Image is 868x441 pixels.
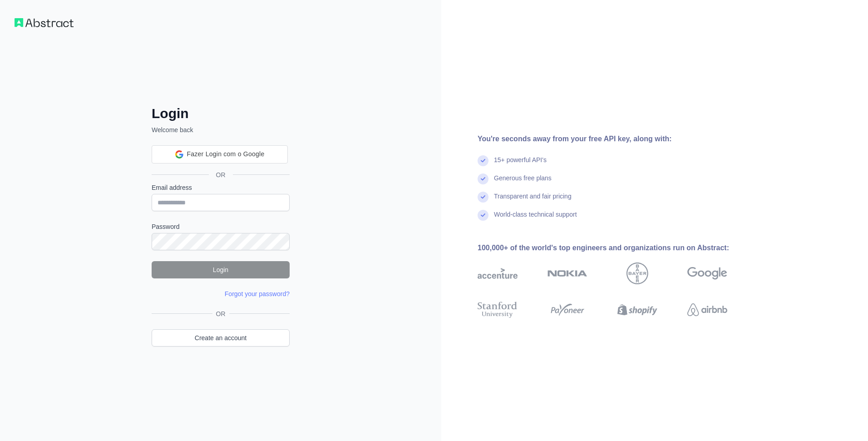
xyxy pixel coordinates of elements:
div: 15+ powerful API's [494,155,547,173]
img: nokia [547,263,587,284]
div: You're seconds away from your free API key, along with: [478,134,756,144]
img: bayer [626,263,648,284]
a: Forgot your password? [225,290,290,297]
a: Create an account [152,329,290,347]
img: payoneer [547,300,587,320]
div: World-class technical support [494,210,577,228]
label: Email address [152,183,290,192]
span: OR [212,309,229,318]
img: Workflow [15,18,74,27]
div: 100,000+ of the world's top engineers and organizations run on Abstract: [478,243,756,253]
img: check mark [478,210,488,221]
span: Fazer Login com o Google [187,149,265,159]
img: check mark [478,173,488,184]
img: check mark [478,155,488,166]
h2: Login [152,105,290,122]
div: Transparent and fair pricing [494,192,572,210]
button: Login [152,261,290,278]
p: Welcome back [152,125,290,134]
img: airbnb [687,300,727,320]
span: OR [209,170,233,179]
div: Generous free plans [494,173,552,192]
img: shopify [617,300,657,320]
img: accenture [478,263,518,284]
label: Password [152,222,290,231]
img: check mark [478,192,488,203]
div: Fazer Login com o Google [152,145,288,164]
img: stanford university [478,300,518,320]
img: google [687,263,727,284]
